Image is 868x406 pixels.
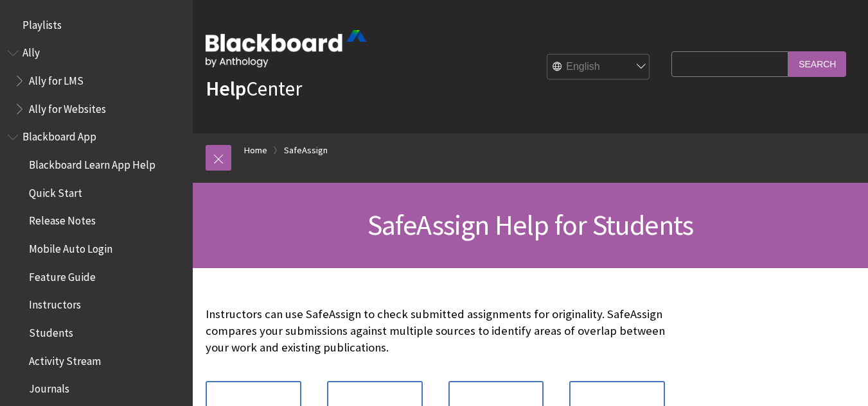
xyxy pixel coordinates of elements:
[368,207,694,242] span: SafeAssign Help for Students
[206,306,665,357] p: Instructors can use SafeAssign to check submitted assignments for originality. SafeAssign compare...
[29,70,84,87] span: Ally for LMS
[29,182,82,199] span: Quick Start
[29,98,106,115] span: Ally for Websites
[206,30,366,67] img: Blackboard by Anthology
[29,294,81,312] span: Instructors
[547,55,650,80] select: Site Language Selector
[788,51,846,76] input: Search
[29,238,112,255] span: Mobile Auto Login
[284,142,328,158] a: SafeAssign
[29,378,69,396] span: Journals
[8,14,185,36] nav: Book outline for Playlists
[22,14,62,31] span: Playlists
[206,76,302,101] a: HelpCenter
[29,322,73,339] span: Students
[29,266,96,283] span: Feature Guide
[22,42,40,60] span: Ally
[22,126,96,144] span: Blackboard App
[29,154,155,171] span: Blackboard Learn App Help
[29,210,96,228] span: Release Notes
[8,42,185,120] nav: Book outline for Anthology Ally Help
[29,350,101,368] span: Activity Stream
[244,142,267,158] a: Home
[206,76,246,101] strong: Help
